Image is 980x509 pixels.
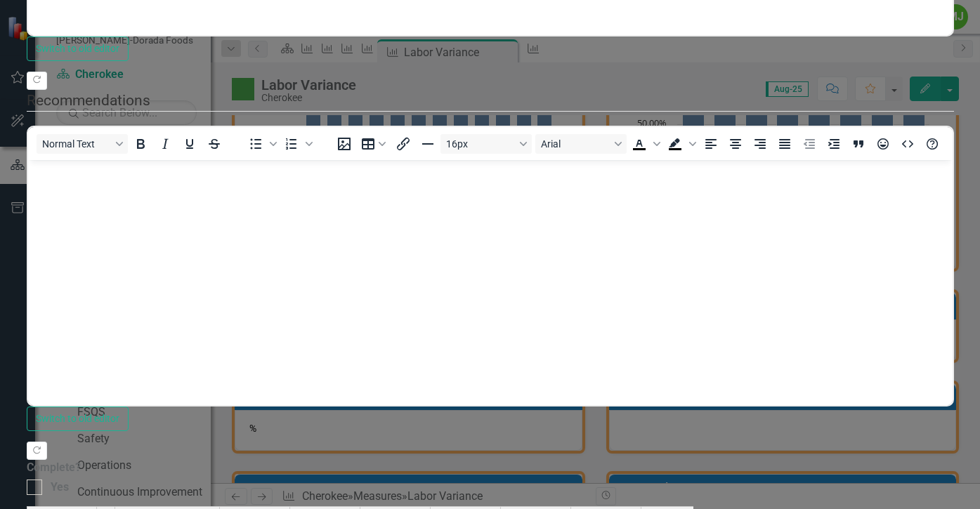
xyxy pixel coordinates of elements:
[724,134,747,154] button: Align center
[748,134,772,154] button: Align right
[27,406,129,431] button: Switch to old editor
[920,134,944,154] button: Help
[797,134,821,154] button: Decrease indent
[440,134,532,154] button: Font size 16px
[535,134,627,154] button: Font Arial
[822,134,846,154] button: Increase indent
[280,134,315,154] div: Numbered list
[27,460,954,476] label: Complete?
[27,37,129,61] button: Switch to old editor
[244,134,279,154] div: Bullet list
[129,134,152,154] button: Bold
[446,138,515,150] span: 16px
[627,134,662,154] div: Text color Black
[896,134,920,154] button: HTML Editor
[37,134,128,154] button: Block Normal Text
[202,134,226,154] button: Strikethrough
[27,90,954,112] legend: Recommendations
[391,134,415,154] button: Insert/edit link
[178,134,202,154] button: Underline
[28,160,953,405] iframe: Rich Text Area
[847,134,870,154] button: Blockquote
[699,134,723,154] button: Align left
[773,134,797,154] button: Justify
[51,480,69,496] div: Yes
[332,134,356,154] button: Insert image
[871,134,895,154] button: Emojis
[153,134,177,154] button: Italic
[42,138,111,150] span: Normal Text
[416,134,440,154] button: Horizontal line
[357,134,391,154] button: Table
[541,138,610,150] span: Arial
[663,134,698,154] div: Background color Black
